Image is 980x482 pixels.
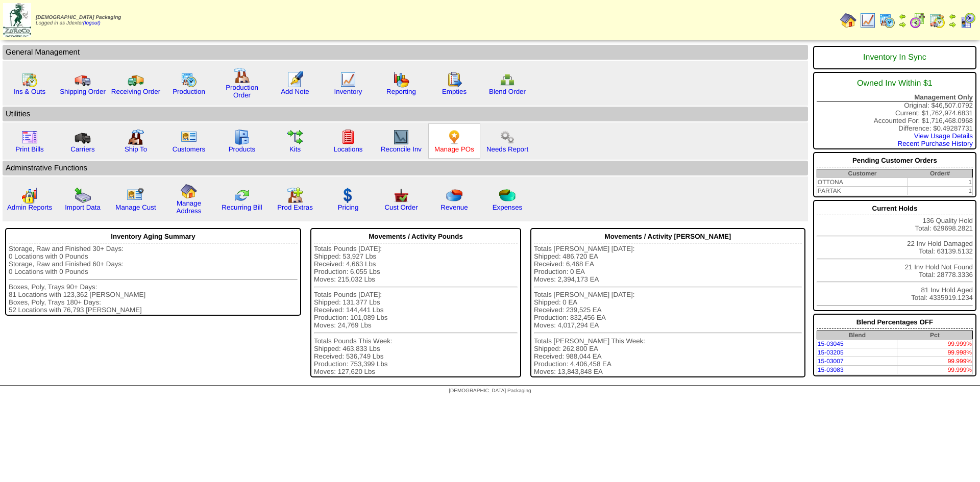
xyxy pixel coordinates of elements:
img: import.gif [75,187,91,204]
a: Manage Address [177,199,202,215]
a: Empties [442,88,467,95]
a: Inventory [334,88,362,95]
img: line_graph.gif [860,12,876,29]
img: managecust.png [127,187,145,204]
div: Owned Inv Within $1 [817,74,973,93]
img: factory.gif [234,67,250,84]
img: workflow.gif [287,129,303,145]
img: calendarcustomer.gif [960,12,976,29]
a: Needs Report [486,145,528,153]
img: workflow.png [499,129,516,145]
a: Shipping Order [60,88,106,95]
td: PARTAK [817,187,908,195]
img: factory2.gif [128,129,144,145]
img: cust_order.png [393,187,409,204]
img: arrowright.gif [948,20,957,29]
img: customers.gif [181,129,197,145]
img: network.png [499,71,516,88]
a: 15-03205 [818,349,844,356]
img: line_graph2.gif [393,129,409,145]
a: Receiving Order [111,88,160,95]
div: Pending Customer Orders [817,154,973,167]
a: Print Bills [15,145,44,153]
div: 136 Quality Hold Total: 629698.2821 22 Inv Hold Damaged Total: 63139.5132 21 Inv Hold Not Found T... [813,200,976,311]
img: orders.gif [287,71,303,88]
a: 15-03083 [818,366,844,373]
div: Management Only [817,93,973,102]
img: arrowleft.gif [948,12,957,20]
img: zoroco-logo-small.webp [3,3,31,37]
img: cabinet.gif [234,129,250,145]
img: graph.gif [393,71,409,88]
a: Recent Purchase History [898,140,973,147]
a: Manage Cust [115,204,156,211]
a: Locations [333,145,362,153]
img: calendarprod.gif [181,71,197,88]
td: 99.999% [897,340,973,348]
img: dollar.gif [340,187,356,204]
span: Logged in as Jdexter [36,15,121,26]
img: invoice2.gif [21,129,38,145]
a: Cust Order [384,204,418,211]
a: Expenses [493,204,523,211]
div: Blend Percentages OFF [817,316,973,329]
a: Reporting [386,88,416,95]
a: Ship To [125,145,147,153]
a: Import Data [65,204,101,211]
a: (logout) [83,20,101,26]
img: prodextras.gif [287,187,303,204]
a: 15-03007 [818,358,844,365]
img: pie_chart2.png [499,187,516,204]
td: Utilities [3,107,808,121]
div: Inventory In Sync [817,48,973,67]
a: Manage POs [434,145,474,153]
a: Carriers [70,145,94,153]
img: arrowleft.gif [898,12,906,20]
img: calendarblend.gif [910,12,926,29]
img: reconcile.gif [234,187,250,204]
a: Reconcile Inv [381,145,422,153]
th: Order# [908,169,972,178]
div: Movements / Activity [PERSON_NAME] [534,230,802,243]
a: Production Order [226,84,258,99]
span: [DEMOGRAPHIC_DATA] Packaging [36,15,121,20]
img: home.gif [181,183,197,199]
a: Customers [173,145,205,153]
td: OTTONA [817,178,908,187]
img: pie_chart.png [446,187,462,204]
div: Original: $46,507.0792 Current: $1,762,974.6831 Accounted For: $1,716,468.0968 Difference: $0.492... [813,72,976,149]
img: home.gif [840,12,856,29]
img: truck2.gif [128,71,144,88]
div: Storage, Raw and Finished 30+ Days: 0 Locations with 0 Pounds Storage, Raw and Finished 60+ Days:... [9,245,298,314]
a: Production [173,88,205,95]
td: General Management [3,45,808,60]
img: truck3.gif [75,129,91,145]
img: calendarprod.gif [879,12,895,29]
span: [DEMOGRAPHIC_DATA] Packaging [449,388,531,394]
a: Add Note [281,88,309,95]
img: po.png [446,129,462,145]
a: 15-03045 [818,340,844,347]
div: Current Holds [817,202,973,215]
a: Pricing [338,204,359,211]
div: Inventory Aging Summary [9,230,298,243]
div: Movements / Activity Pounds [314,230,518,243]
td: 1 [908,187,972,195]
td: 99.999% [897,357,973,366]
a: Revenue [440,204,468,211]
a: Blend Order [489,88,526,95]
div: Totals Pounds [DATE]: Shipped: 53,927 Lbs Received: 4,663 Lbs Production: 6,055 Lbs Moves: 215,03... [314,245,518,375]
img: calendarinout.gif [929,12,945,29]
img: graph2.png [21,187,38,204]
th: Pct [897,331,973,340]
a: Kits [289,145,301,153]
td: 99.998% [897,348,973,357]
div: Totals [PERSON_NAME] [DATE]: Shipped: 486,720 EA Received: 6,468 EA Production: 0 EA Moves: 2,394... [534,245,802,375]
img: arrowright.gif [898,20,906,29]
td: 99.999% [897,366,973,374]
a: Products [229,145,256,153]
a: Prod Extras [277,204,313,211]
a: Recurring Bill [222,204,262,211]
img: locations.gif [340,129,356,145]
th: Customer [817,169,908,178]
